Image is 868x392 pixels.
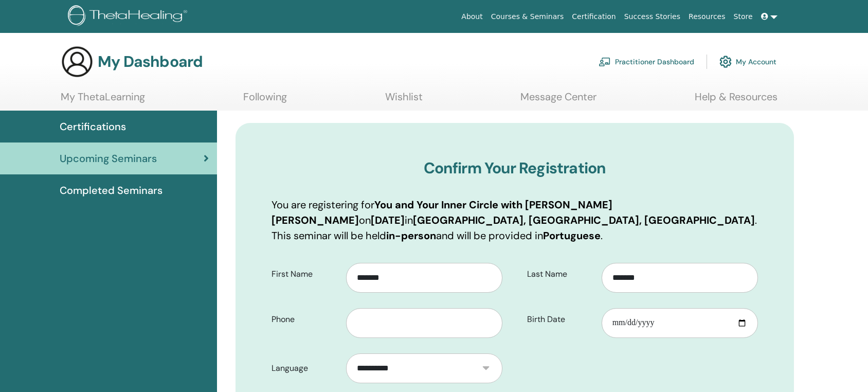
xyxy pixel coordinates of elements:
a: Certification [568,7,620,26]
img: chalkboard-teacher.svg [599,57,611,66]
img: cog.svg [719,53,732,70]
span: Upcoming Seminars [60,151,157,166]
img: generic-user-icon.jpg [61,45,94,78]
label: Last Name [519,264,602,284]
a: About [457,7,486,26]
span: Certifications [60,119,126,134]
h3: Confirm Your Registration [272,159,758,177]
a: Resources [684,7,730,26]
span: Completed Seminars [60,183,162,198]
h3: My Dashboard [98,52,203,71]
b: in-person [386,229,436,242]
a: Message Center [520,91,596,111]
label: Phone [264,310,346,329]
b: You and Your Inner Circle with [PERSON_NAME] [PERSON_NAME] [272,198,612,227]
a: Practitioner Dashboard [599,50,694,73]
label: Language [264,359,346,378]
a: Wishlist [385,91,423,111]
label: Birth Date [519,310,602,329]
p: You are registering for on in . This seminar will be held and will be provided in . [272,197,758,243]
a: My ThetaLearning [61,91,145,111]
b: [GEOGRAPHIC_DATA], [GEOGRAPHIC_DATA], [GEOGRAPHIC_DATA] [413,213,755,227]
a: Help & Resources [695,91,777,111]
b: Portuguese [543,229,601,242]
b: [DATE] [371,213,405,227]
a: Courses & Seminars [487,7,568,26]
a: Success Stories [620,7,684,26]
a: My Account [719,50,776,73]
label: First Name [264,264,346,284]
a: Following [243,91,287,111]
a: Store [730,7,757,26]
img: logo.png [68,5,191,28]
